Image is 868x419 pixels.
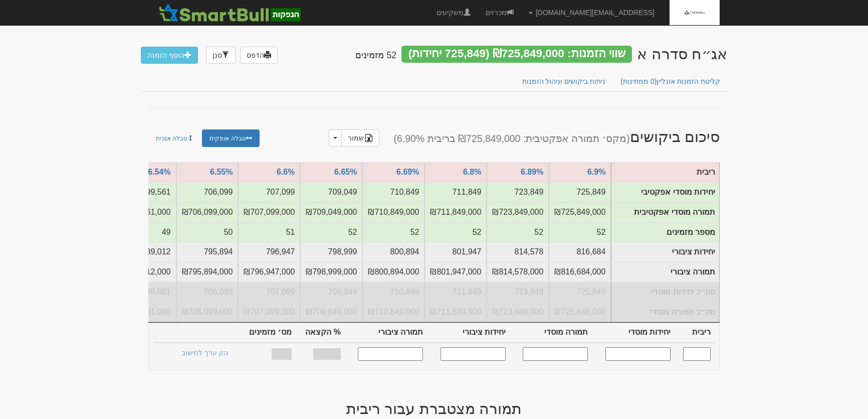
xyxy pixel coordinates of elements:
div: שווי הזמנות: ₪725,849,000 (725,849 יחידות) [401,46,632,63]
a: סנן [206,47,236,64]
td: תמורה אפקטיבית [424,202,487,222]
td: סה״כ תמורה מוסדי [611,302,720,322]
td: תמורה אפקטיבית [549,202,611,222]
a: 6.54% [148,168,170,176]
td: יחידות אפקטיבי [238,182,300,202]
td: ריבית [611,162,720,182]
td: תמורה אפקטיבית [238,202,300,222]
td: תמורה אפקטיבית [487,202,549,222]
td: תמורה ציבורי [549,262,611,282]
td: תמורה ציבורי [176,262,239,282]
td: סה״כ תמורה [300,302,362,322]
h2: תמורה מצטברת עבור ריבית [148,400,720,417]
img: SmartBull Logo [156,3,303,23]
td: יחידות אפקטיבי [549,182,611,202]
th: מס׳ מזמינים [239,323,296,343]
div: Peakhill Mortgage Income, LP - אג״ח (סדרה א) - הנפקה לציבור [637,46,727,62]
td: מספר מזמינים [424,222,487,242]
a: טבלה אנכית [148,129,201,147]
td: מספר מזמינים [176,222,239,242]
td: סה״כ יחידות [487,282,549,302]
td: סה״כ יחידות [362,282,424,302]
th: יחידות מוסדי [592,323,675,343]
td: מספר מזמינים [238,222,300,242]
td: תמורה ציבורי [238,262,300,282]
td: תמורה ציבורי [300,262,362,282]
a: 6.89% [521,168,543,176]
th: % הקצאה [296,323,345,343]
td: יחידות אפקטיבי [362,182,424,202]
a: ניתוח ביקושים וניהול הזמנות [514,71,614,92]
img: excel-file-black.png [365,134,373,142]
a: הוסף הזמנה [141,47,198,64]
a: 6.65% [334,168,357,176]
td: יחידות אפקטיבי [300,182,362,202]
td: תמורה ציבורי [362,262,424,282]
td: מספר מזמינים [362,222,424,242]
td: סה״כ תמורה [362,302,424,322]
td: תמורה אפקטיבית [300,202,362,222]
th: תמורה ציבורי [345,323,427,343]
td: סה״כ תמורה [238,302,300,322]
td: תמורה אפקטיבית [176,202,239,222]
td: יחידות ציבורי [362,242,424,262]
td: סה״כ יחידות [238,282,300,302]
td: סה״כ תמורה [424,302,487,322]
a: 6.69% [396,168,419,176]
td: מספר מזמינים [611,222,720,242]
td: יחידות ציבורי [487,242,549,262]
td: יחידות ציבורי [238,242,300,262]
td: תמורה אפקטיבית [362,202,424,222]
a: קליטת הזמנות אונליין(0 ממתינות) [612,71,728,92]
small: (מקס׳ תמורה אפקטיבית: ₪725,849,000 בריבית 6.90%) [393,133,629,144]
td: סה״כ יחידות [300,282,362,302]
td: סה״כ יחידות [549,282,611,302]
td: יחידות אפקטיבי [424,182,487,202]
td: יחידות אפקטיבי [487,182,549,202]
th: ריבית [675,323,715,343]
th: תמורה מוסדי [510,323,592,343]
td: יחידות ציבורי [611,242,720,262]
td: סה״כ תמורה [487,302,549,322]
td: תמורה ציבורי [487,262,549,282]
td: יחידות ציבורי [549,242,611,262]
td: סה״כ יחידות מוסדי [611,283,720,303]
td: יחידות מוסדי אפקטיבי [611,182,720,202]
a: 6.55% [210,168,233,176]
a: 6.9% [587,168,605,176]
td: יחידות אפקטיבי [176,182,239,202]
th: יחידות ציבורי [427,323,510,343]
h4: 52 מזמינים [355,51,396,61]
td: יחידות ציבורי [424,242,487,262]
h2: סיכום ביקושים [288,128,728,147]
a: הדפס [240,47,278,64]
td: תמורה מוסדי אפקטיבית [611,202,720,222]
a: 6.6% [277,168,295,176]
td: סה״כ תמורה [176,302,239,322]
td: תמורה ציבורי [611,262,720,283]
td: מספר מזמינים [487,222,549,242]
a: 6.8% [463,168,481,176]
td: סה״כ תמורה [549,302,611,322]
td: מספר מזמינים [549,222,611,242]
td: מספר מזמינים [300,222,362,242]
a: שמור [341,129,379,147]
td: יחידות ציבורי [300,242,362,262]
td: סה״כ יחידות [424,282,487,302]
td: תמורה ציבורי [424,262,487,282]
td: סה״כ יחידות [176,282,239,302]
a: טבלה אופקית [202,129,259,147]
td: יחידות ציבורי [176,242,239,262]
span: (0 ממתינות) [620,77,657,85]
